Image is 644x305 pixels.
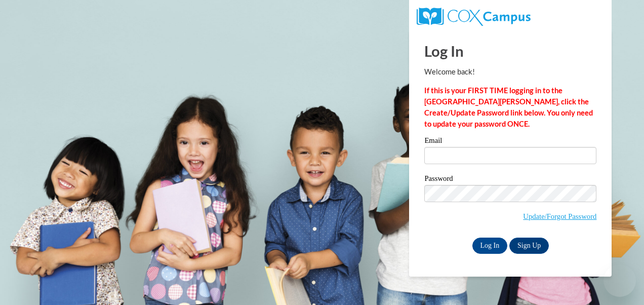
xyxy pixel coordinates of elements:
[523,212,596,220] a: Update/Forgot Password
[509,238,549,254] a: Sign Up
[424,86,593,128] strong: If this is your FIRST TIME logging in to the [GEOGRAPHIC_DATA][PERSON_NAME], click the Create/Upd...
[424,137,596,147] label: Email
[472,238,508,254] input: Log In
[603,264,636,297] iframe: Button to launch messaging window
[424,41,596,61] h1: Log In
[424,175,596,185] label: Password
[424,66,596,78] p: Welcome back!
[417,8,530,26] img: COX Campus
